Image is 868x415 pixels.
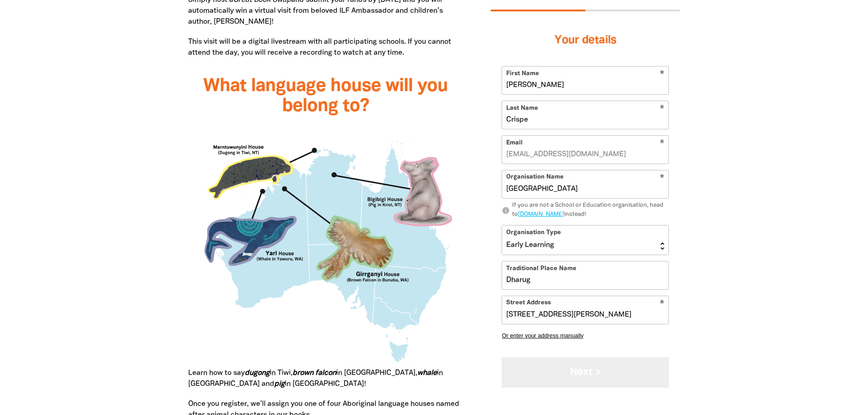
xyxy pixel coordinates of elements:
button: Next > [502,357,669,387]
p: This visit will be a digital livestream with all participating schools. If you cannot attend the ... [188,36,464,58]
em: brown falcon [293,370,336,376]
strong: dugong [245,370,270,376]
div: If you are not a School or Education organisation, head to instead! [512,201,669,219]
a: [DOMAIN_NAME] [518,211,564,217]
button: Or enter your address manually [502,332,669,338]
strong: pig [274,381,285,387]
i: info [502,206,510,214]
p: Learn how to say in Tiwi, in [GEOGRAPHIC_DATA], in [GEOGRAPHIC_DATA] and in [GEOGRAPHIC_DATA]! [188,368,464,389]
h3: Your details [502,22,669,59]
span: What language house will you belong to? [203,78,448,115]
strong: whale [417,370,437,376]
